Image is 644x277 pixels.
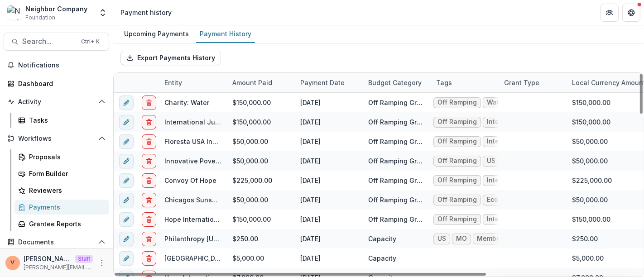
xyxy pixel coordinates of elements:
div: Payment History [196,27,255,40]
a: [GEOGRAPHIC_DATA] [164,254,229,262]
div: Off Ramping [437,99,477,106]
div: [DATE] [295,132,363,151]
button: Open Documents [4,235,109,249]
div: Amount Paid [227,73,295,92]
div: Venkat [11,260,15,266]
button: edit [119,134,134,149]
span: Foundation [25,14,55,22]
div: Payment history [120,8,172,17]
span: Notifications [18,62,106,69]
div: Grant Type [499,73,567,92]
button: edit [119,115,134,129]
div: [DATE] [295,248,363,268]
a: Upcoming Payments [120,25,192,43]
button: Open Workflows [4,131,109,146]
button: edit [119,154,134,168]
div: Off Ramping [437,138,477,145]
div: Off Ramping Grants [368,156,425,166]
div: Off Ramping Grants [368,117,425,127]
button: Search... [4,33,109,51]
div: Tasks [29,115,102,125]
a: International Justice Mission [164,118,257,126]
div: Payments [29,202,102,212]
a: Charity: Water [164,99,209,106]
div: Reviewers [29,186,102,195]
div: $5,000.00 [227,248,295,268]
a: Floresta USA Incorporated [164,138,247,145]
div: Dashboard [18,79,102,88]
button: Notifications [4,58,109,72]
div: Tags [431,78,457,87]
button: delete [142,154,156,168]
div: Amount Paid [227,78,278,87]
div: Off Ramping Grants [368,215,425,224]
span: Search... [22,37,76,46]
div: Grant Type [499,78,545,87]
p: [PERSON_NAME][EMAIL_ADDRESS][DOMAIN_NAME] [24,263,93,272]
button: edit [119,212,134,227]
div: $250.00 [227,229,295,248]
div: [DATE] [295,93,363,112]
div: Budget Category [363,73,431,92]
button: Partners [601,4,619,22]
img: Neighbor Company [7,5,22,20]
div: Economic Development [487,196,561,204]
button: edit [119,251,134,266]
div: International [487,138,528,145]
div: Off Ramping Grants [368,137,425,146]
div: $150,000.00 [227,112,295,132]
button: delete [142,173,156,188]
div: International [487,177,528,184]
a: Hope International [164,215,224,223]
div: International [487,215,528,223]
button: delete [142,96,156,110]
div: Off Ramping Grants [368,98,425,107]
a: Payment History [196,25,255,43]
a: Form Builder [14,166,109,181]
button: delete [142,115,156,129]
div: Entity [159,73,227,92]
div: Form Builder [29,169,102,178]
div: Off Ramping Grants [368,195,425,205]
button: Open entity switcher [96,4,109,22]
button: edit [119,232,134,246]
div: [DATE] [295,190,363,210]
button: Open Activity [4,95,109,109]
div: Budget Category [363,78,427,87]
div: Entity [159,78,187,87]
div: Off Ramping [437,215,477,223]
div: Ctrl + K [79,37,101,47]
button: edit [119,173,134,188]
button: delete [142,251,156,266]
button: More [96,258,107,268]
a: Innovative Poverty Solutions [164,157,255,165]
p: Staff [75,255,93,263]
button: edit [119,96,134,110]
div: [DATE] [295,112,363,132]
a: Proposals [14,149,109,164]
span: Activity [18,98,95,106]
nav: breadcrumb [117,6,175,19]
div: International [487,118,528,126]
button: delete [142,232,156,246]
div: Off Ramping [437,118,477,126]
a: Dashboard [4,76,109,91]
div: Water [487,99,505,106]
span: Documents [18,239,95,246]
button: edit [119,193,134,207]
div: Payment Date [295,78,350,87]
div: Capacity [368,253,396,263]
a: Grantee Reports [14,216,109,231]
button: delete [142,193,156,207]
div: Payment Date [295,73,363,92]
a: Payments [14,200,109,215]
a: Reviewers [14,183,109,198]
a: Philanthropy [US_STATE] [164,235,242,243]
p: [PERSON_NAME] [24,254,72,263]
div: US [487,157,495,165]
div: Neighbor Company [25,4,87,14]
span: Workflows [18,135,95,143]
div: [DATE] [295,171,363,190]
